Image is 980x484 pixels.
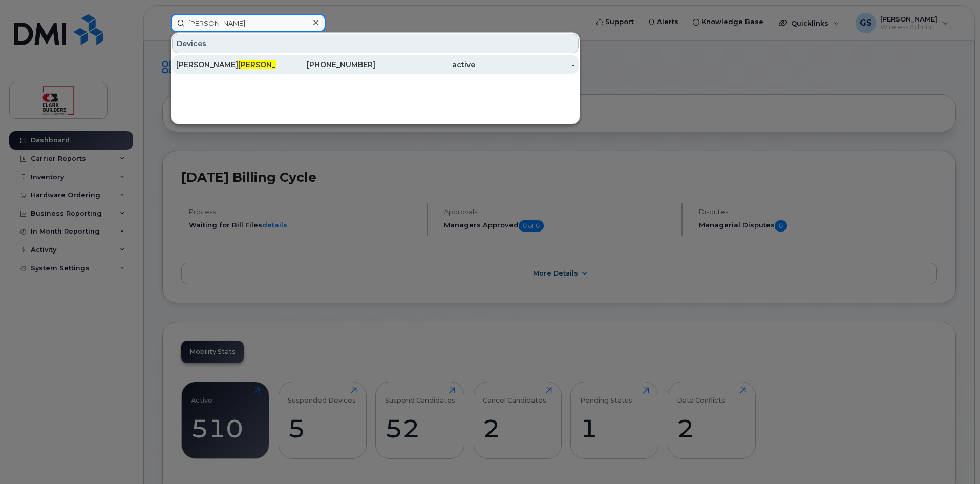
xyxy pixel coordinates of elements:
[172,34,579,53] div: Devices
[238,60,300,69] span: [PERSON_NAME]
[375,59,475,70] div: active
[935,439,972,476] iframe: Messenger Launcher
[475,59,575,70] div: -
[276,59,376,70] div: [PHONE_NUMBER]
[172,55,579,74] a: [PERSON_NAME][PERSON_NAME]t[PHONE_NUMBER]active-
[176,59,276,70] div: [PERSON_NAME] t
